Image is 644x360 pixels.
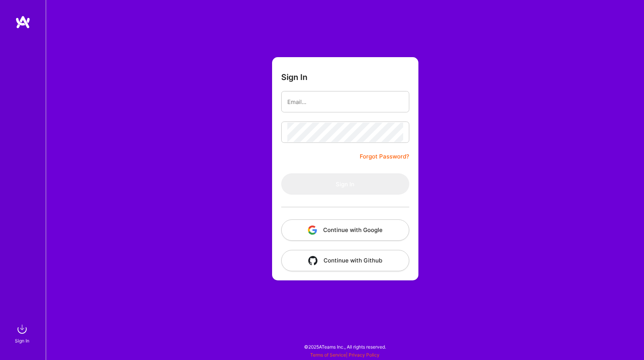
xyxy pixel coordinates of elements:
[14,322,30,337] img: sign in
[349,352,380,358] a: Privacy Policy
[281,173,409,195] button: Sign In
[308,226,317,235] img: icon
[310,352,346,358] a: Terms of Service
[287,92,403,112] input: Email...
[308,256,317,265] img: icon
[15,337,29,345] div: Sign In
[310,352,380,358] span: |
[281,250,409,271] button: Continue with Github
[15,15,30,29] img: logo
[281,72,308,82] h3: Sign In
[46,337,644,356] div: © 2025 ATeams Inc., All rights reserved.
[16,322,30,345] a: sign inSign In
[360,152,409,161] a: Forgot Password?
[281,219,409,241] button: Continue with Google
